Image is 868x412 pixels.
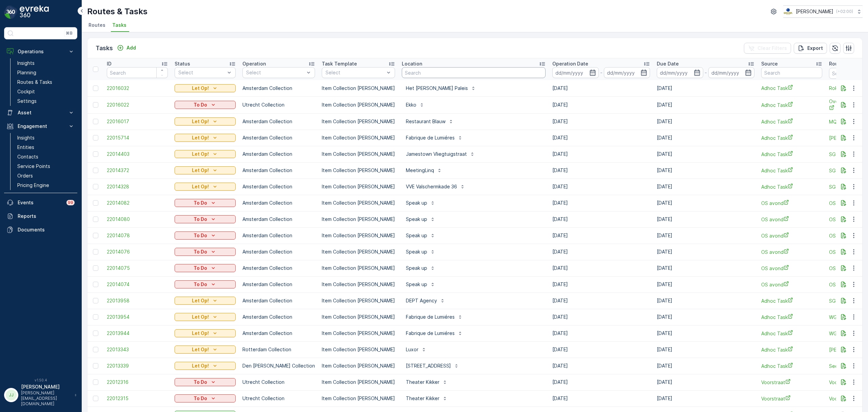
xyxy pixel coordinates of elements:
span: Adhoc Task [761,101,822,109]
img: logo_dark-DEwI_e13.png [20,5,49,19]
span: Adhoc Task [761,167,822,174]
a: 22012316 [107,379,168,386]
td: [DATE] [653,146,758,162]
button: Restaurant Blauw [402,116,458,127]
p: Fabrique de Lumiéres [406,134,455,141]
td: [DATE] [653,130,758,146]
button: Let Op! [175,134,236,142]
div: Toggle Row Selected [93,217,98,222]
a: Pricing Engine [15,181,77,190]
a: 22014082 [107,200,168,206]
td: [DATE] [549,130,653,146]
p: Contacts [17,153,38,160]
a: Routes & Tasks [15,77,77,87]
div: Toggle Row Selected [93,363,98,369]
td: [DATE] [549,96,653,113]
span: Adhoc Task [761,183,822,190]
p: Let Op! [192,297,209,304]
a: Insights [15,133,77,143]
button: VVE Valschermkade 36 [402,181,469,192]
button: Het [PERSON_NAME] Paleis [402,83,480,94]
span: OS avond [761,232,822,239]
span: 22016032 [107,85,168,92]
a: Adhoc Task [761,134,822,142]
p: Let Op! [192,346,209,353]
a: 22014076 [107,248,168,255]
td: [DATE] [549,195,653,211]
button: Speak up [402,214,439,225]
div: Toggle Row Selected [93,265,98,271]
button: MeetingLinq [402,165,446,176]
a: Insights [15,58,77,68]
div: Toggle Row Selected [93,200,98,206]
div: JJ [6,390,17,400]
td: [DATE] [549,211,653,227]
a: OS avond [761,200,822,207]
a: Adhoc Task [761,314,822,321]
button: Speak up [402,263,439,274]
p: VVE Valschermkade 36 [406,183,457,190]
a: Adhoc Task [761,362,822,370]
p: Pricing Engine [17,182,49,189]
span: 22013954 [107,314,168,320]
td: [DATE] [653,309,758,325]
td: [DATE] [653,227,758,244]
td: [DATE] [549,293,653,309]
div: Toggle Row Selected [93,282,98,287]
span: 22016022 [107,101,168,108]
p: Ekko [406,101,416,108]
span: 22013958 [107,297,168,304]
td: [DATE] [549,374,653,390]
button: Theater Kikker [402,377,452,388]
div: Toggle Row Selected [93,233,98,238]
img: basis-logo_rgb2x.png [783,8,793,15]
p: Insights [17,60,35,67]
button: Add [114,44,139,52]
p: Events [18,199,62,206]
td: [DATE] [653,113,758,130]
button: Let Op! [175,117,236,126]
p: Speak up [406,232,427,239]
p: [PERSON_NAME] [796,8,833,15]
p: Luxor [406,346,418,353]
a: Adhoc Task [761,118,822,125]
td: [DATE] [549,341,653,358]
p: To Do [194,265,207,271]
td: [DATE] [549,260,653,276]
img: logo [4,5,18,19]
span: 22013343 [107,346,168,353]
a: Adhoc Task [761,346,822,353]
button: To Do [175,101,236,109]
div: Toggle Row Selected [93,86,98,91]
span: Adhoc Task [761,85,822,92]
button: Engagement [4,119,77,133]
button: To Do [175,378,236,386]
p: Jamestown Vliegtuigstraat [406,151,467,157]
a: Adhoc Task [761,330,822,337]
button: Jamestown Vliegtuigstraat [402,149,479,160]
p: Restaurant Blauw [406,118,446,125]
p: Settings [17,98,37,105]
p: Speak up [406,265,427,271]
span: 22014074 [107,281,168,288]
p: Let Op! [192,362,209,369]
button: Let Op! [175,297,236,305]
a: 22013339 [107,362,168,369]
span: Adhoc Task [761,151,822,158]
button: Speak up [402,246,439,257]
p: [STREET_ADDRESS] [406,362,451,369]
button: To Do [175,215,236,223]
p: Export [807,45,823,52]
span: 22014328 [107,183,168,190]
a: Cockpit [15,87,77,96]
a: 22016017 [107,118,168,125]
p: Add [126,44,136,51]
td: [DATE] [549,358,653,374]
p: Let Op! [192,330,209,337]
